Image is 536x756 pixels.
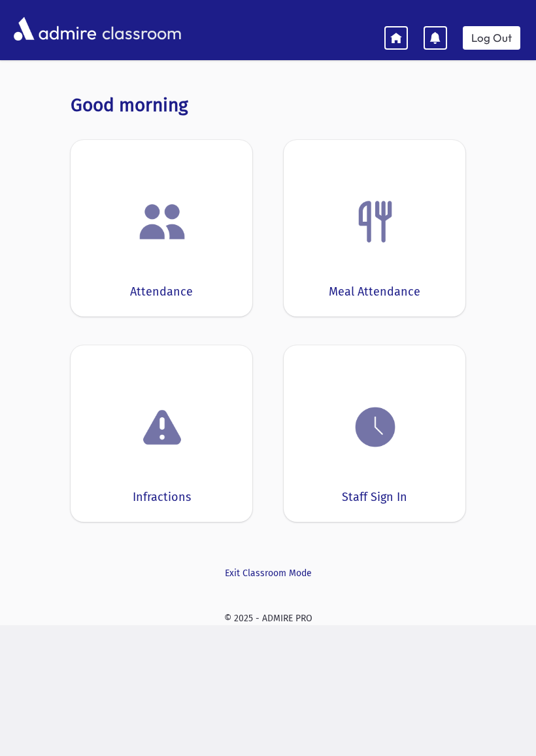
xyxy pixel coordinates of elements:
div: Meal Attendance [329,283,420,301]
img: exclamation.png [137,405,187,455]
div: Attendance [130,283,193,301]
div: © 2025 - ADMIRE PRO [10,611,526,625]
a: Exit Classroom Mode [71,566,465,580]
img: AdmirePro [10,14,99,44]
img: Fork.png [350,197,400,247]
img: clock.png [350,402,400,452]
span: classroom [99,12,182,46]
a: Log Out [463,26,520,50]
div: Staff Sign In [342,489,407,506]
div: Infractions [133,489,191,506]
img: users.png [137,197,187,247]
h3: Good morning [71,94,465,116]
